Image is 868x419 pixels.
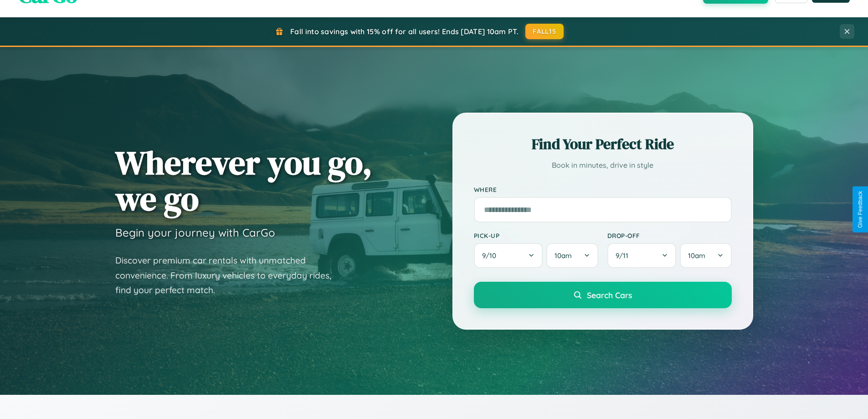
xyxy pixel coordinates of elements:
button: 10am [680,243,731,268]
span: Fall into savings with 15% off for all users! Ends [DATE] 10am PT. [290,27,519,36]
label: Drop-off [607,232,732,239]
p: Book in minutes, drive in style [474,159,732,172]
button: 9/11 [607,243,677,268]
button: Search Cars [474,282,732,308]
label: Where [474,186,732,193]
h2: Find Your Perfect Ride [474,134,732,154]
button: 9/10 [474,243,543,268]
p: Discover premium car rentals with unmatched convenience. From luxury vehicles to everyday rides, ... [115,253,343,298]
span: 10am [555,251,572,260]
span: 10am [688,251,705,260]
button: 10am [546,243,598,268]
h3: Begin your journey with CarGo [115,226,275,239]
span: Search Cars [587,290,632,300]
span: 9 / 10 [482,251,501,260]
label: Pick-up [474,232,598,239]
div: Give Feedback [857,191,863,228]
span: 9 / 11 [616,251,633,260]
h1: Wherever you go, we go [115,145,372,217]
button: FALL15 [525,24,564,39]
